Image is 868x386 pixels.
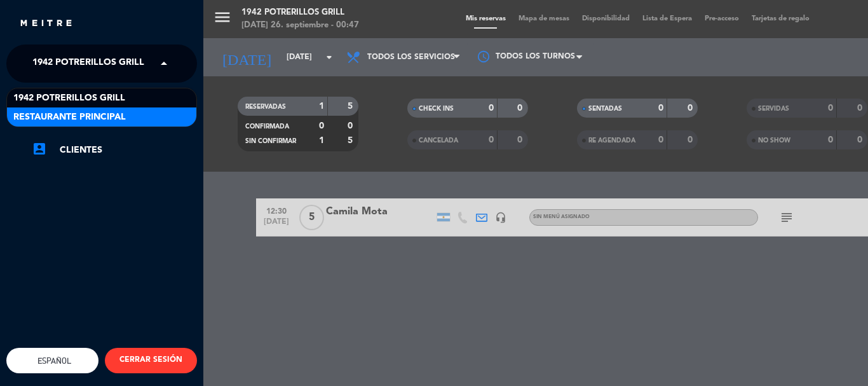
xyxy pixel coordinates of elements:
span: 1942 Potrerillos Grill [32,50,144,77]
i: account_box [32,141,47,156]
span: Restaurante Principal [13,110,126,125]
a: account_boxClientes [32,142,197,158]
span: 1942 Potrerillos Grill [13,91,125,106]
button: CERRAR SESIÓN [105,348,197,373]
img: MEITRE [19,19,73,29]
span: Español [34,356,71,366]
